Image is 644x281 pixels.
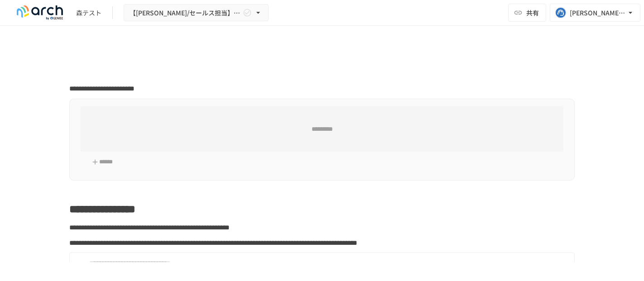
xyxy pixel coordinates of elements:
[124,4,269,22] button: 【[PERSON_NAME]/セールス担当】株式会社ロープレ様_初期設定サポート
[570,7,626,19] div: [PERSON_NAME][EMAIL_ADDRESS][DOMAIN_NAME]
[11,5,69,20] img: logo-default@2x-9cf2c760.svg
[130,7,241,19] span: 【[PERSON_NAME]/セールス担当】株式会社ロープレ様_初期設定サポート
[76,8,101,18] div: 森テスト
[550,4,640,22] button: [PERSON_NAME][EMAIL_ADDRESS][DOMAIN_NAME]
[526,8,539,18] span: 共有
[508,4,546,22] button: 共有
